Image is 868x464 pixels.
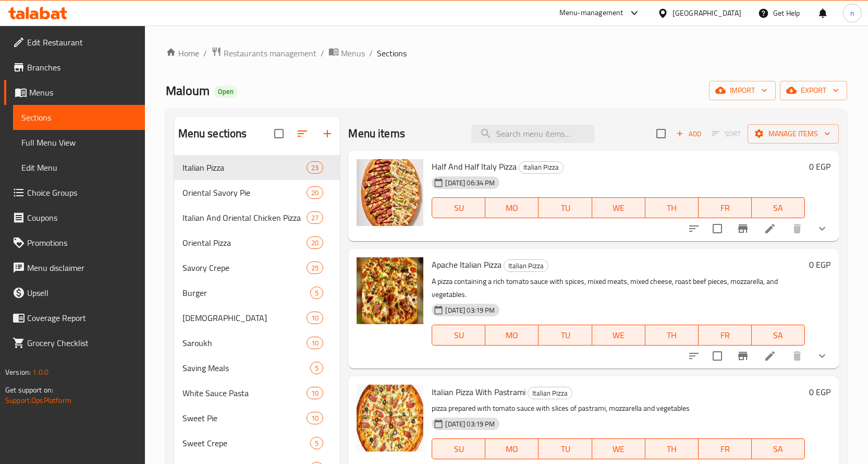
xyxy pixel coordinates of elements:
div: Sweet Pie10 [174,406,340,431]
p: A pizza containing a rich tomato sauce with spices, mixed meats, mixed cheese, roast beef pieces,... [432,275,805,301]
button: TH [645,325,699,346]
span: [DATE] 03:19 PM [441,305,499,315]
span: 20 [307,188,323,198]
span: Grocery Checklist [27,337,137,349]
input: search [471,125,594,143]
span: n [850,7,854,19]
a: Menus [328,46,365,60]
button: MO [485,325,539,346]
span: WE [596,442,641,457]
nav: breadcrumb [166,46,847,60]
div: Savory Crepe [182,261,307,274]
span: Menu disclaimer [27,261,137,274]
span: Full Menu View [21,136,137,149]
div: Oriental Savory Pie [182,186,307,199]
span: 5 [311,438,323,448]
div: items [307,211,323,224]
span: Oriental Pizza [182,236,307,249]
span: Select section first [705,126,748,142]
span: SA [756,328,801,343]
span: Open [214,87,238,96]
a: Home [166,47,199,60]
a: Edit menu item [764,222,776,235]
span: Maloum [166,79,210,102]
div: Menu-management [559,7,624,19]
span: 23 [307,163,323,173]
span: 10 [307,313,323,323]
button: WE [592,438,645,459]
div: Italian Pizza [519,161,564,174]
p: pizza prepared with tomato sauce with slices of pastrami, mozzarella and vegetables [432,402,805,415]
button: delete [785,216,810,241]
span: Italian Pizza With Pastrami [432,384,525,400]
div: [GEOGRAPHIC_DATA] [673,7,741,19]
button: sort-choices [681,343,706,368]
div: Italian Pizza [528,387,572,399]
button: Branch-specific-item [730,343,755,368]
div: items [307,186,323,199]
span: Italian Pizza [504,260,548,272]
span: Saroukh [182,337,307,349]
span: Select to update [706,218,728,240]
h2: Menu items [348,126,405,141]
span: 10 [307,388,323,398]
span: Select all sections [268,123,290,145]
button: SU [432,438,485,459]
a: Sections [13,105,145,130]
a: Promotions [4,230,145,255]
button: SU [432,325,485,346]
span: SU [436,328,481,343]
div: Burger5 [174,280,340,305]
span: 27 [307,213,323,223]
img: Apache Italian Pizza [357,257,423,324]
button: FR [699,438,752,459]
span: 10 [307,413,323,423]
span: SU [436,442,481,457]
div: Open [214,86,238,98]
span: [DATE] 06:34 PM [441,178,499,188]
div: items [307,412,323,424]
button: Add section [315,121,340,146]
span: [DATE] 03:19 PM [441,419,499,429]
span: FR [703,200,748,216]
button: TU [539,325,592,346]
span: Coupons [27,211,137,224]
span: 1.0.0 [32,365,48,379]
a: Full Menu View [13,130,145,155]
span: Add [675,128,703,140]
button: WE [592,197,645,218]
button: TU [539,197,592,218]
a: Edit Restaurant [4,30,145,55]
span: 10 [307,338,323,348]
span: WE [596,200,641,216]
button: delete [785,343,810,368]
span: TH [650,328,694,343]
h2: Menu sections [178,126,247,141]
button: SA [752,197,805,218]
span: Edit Menu [21,161,137,174]
svg: Show Choices [816,222,828,235]
a: Choice Groups [4,180,145,205]
button: sort-choices [681,216,706,241]
a: Edit Menu [13,155,145,180]
span: Burger [182,287,311,299]
span: Choice Groups [27,186,137,199]
span: Select to update [706,345,728,367]
span: SA [756,442,801,457]
button: import [709,81,776,100]
span: [DEMOGRAPHIC_DATA] [182,312,307,324]
div: items [310,437,323,449]
span: TU [543,200,588,216]
span: SA [756,200,801,216]
span: Coverage Report [27,312,137,324]
span: Italian Pizza [528,387,572,399]
button: TH [645,197,699,218]
span: Select section [650,123,672,145]
span: Add item [672,126,705,142]
span: import [717,84,767,97]
a: Menu disclaimer [4,255,145,280]
button: show more [810,216,835,241]
span: 20 [307,238,323,248]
